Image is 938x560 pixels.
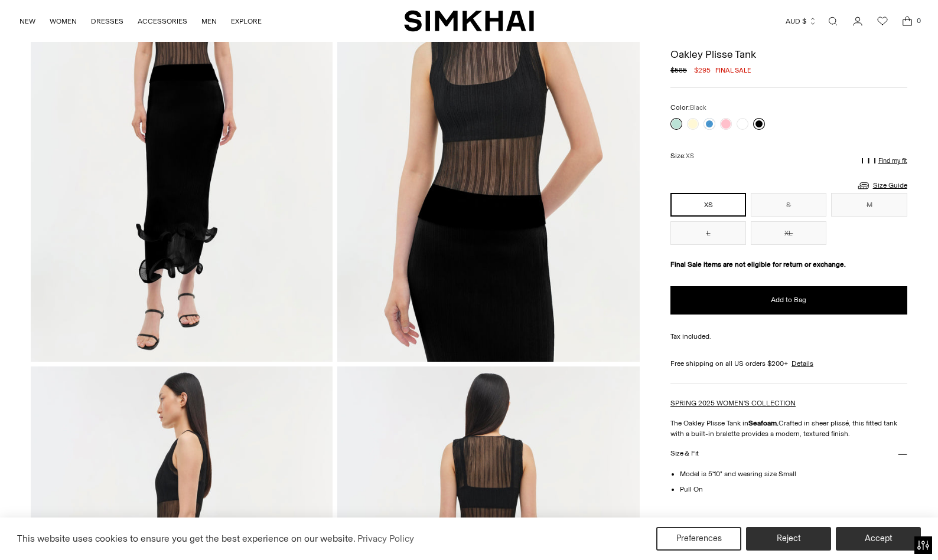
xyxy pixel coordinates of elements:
li: Pull On [680,484,907,494]
h3: Size & Fit [670,450,699,457]
button: Add to Bag [670,286,907,315]
a: SPRING 2025 WOMEN'S COLLECTION [670,399,796,407]
button: Reject [746,527,831,551]
span: Add to Bag [771,295,806,305]
span: Black [690,104,706,112]
a: Go to the account page [846,9,869,33]
button: S [751,193,826,217]
button: XS [670,193,746,217]
li: Model is 5'10" and wearing size Small [680,469,907,479]
strong: Final Sale items are not eligible for return or exchange. [670,260,846,268]
div: Tax included. [670,331,907,342]
button: AUD $ [786,8,817,34]
a: NEW [19,8,35,34]
strong: Seafoam. [748,419,779,427]
a: DRESSES [91,8,123,34]
button: XL [751,221,826,245]
a: ACCESSORIES [138,8,187,34]
span: This website uses cookies to ensure you get the best experience on our website. [17,533,356,544]
a: SIMKHAI [404,9,534,32]
button: Size & Fit [670,439,907,469]
a: MEN [201,8,217,34]
span: XS [686,152,694,160]
button: Accept [836,527,921,551]
a: Details [792,358,813,369]
p: The Oakley Plisse Tank in Crafted in sheer plissé, this fitted tank with a built-in bralette prov... [670,418,907,439]
a: Size Guide [856,178,907,193]
label: Size: [670,150,694,162]
span: $295 [694,65,711,76]
a: Open cart modal [895,9,919,33]
div: Free shipping on all US orders $200+ [670,358,907,369]
button: M [831,193,907,217]
h1: Oakley Plisse Tank [670,49,907,60]
a: EXPLORE [231,8,262,34]
span: 0 [913,15,924,26]
label: Color: [670,102,706,113]
s: $585 [670,65,687,76]
button: Preferences [656,527,741,551]
a: Open search modal [821,9,845,33]
a: WOMEN [50,8,77,34]
a: Privacy Policy (opens in a new tab) [356,530,416,548]
a: Wishlist [871,9,894,33]
button: L [670,221,746,245]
